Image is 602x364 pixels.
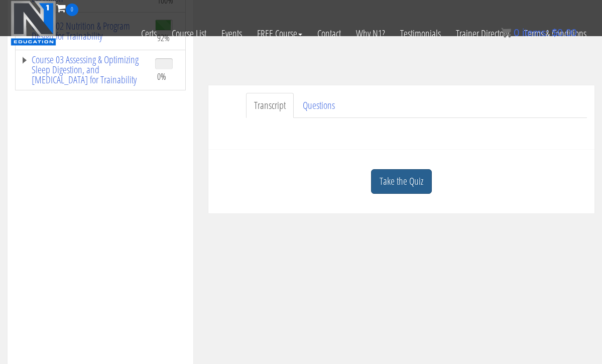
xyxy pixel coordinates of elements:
[246,93,294,118] a: Transcript
[214,16,250,51] a: Events
[21,55,145,85] a: Course 03 Assessing & Optimizing Sleep Digestion, and [MEDICAL_DATA] for Trainability
[134,16,164,51] a: Certs
[164,16,214,51] a: Course List
[501,27,577,38] a: 0 items: $0.00
[295,93,343,118] a: Questions
[393,16,448,51] a: Testimonials
[250,16,310,51] a: FREE Course
[157,71,166,82] span: 0%
[501,28,511,38] img: icon11.png
[517,16,594,51] a: Terms & Conditions
[56,1,78,15] a: 0
[522,27,549,38] span: items:
[66,4,78,16] span: 0
[371,169,432,194] a: Take the Quiz
[552,27,557,38] span: $
[552,27,577,38] bdi: 0.00
[348,16,393,51] a: Why N1?
[310,16,348,51] a: Contact
[11,1,56,46] img: n1-education
[514,27,519,38] span: 0
[448,16,517,51] a: Trainer Directory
